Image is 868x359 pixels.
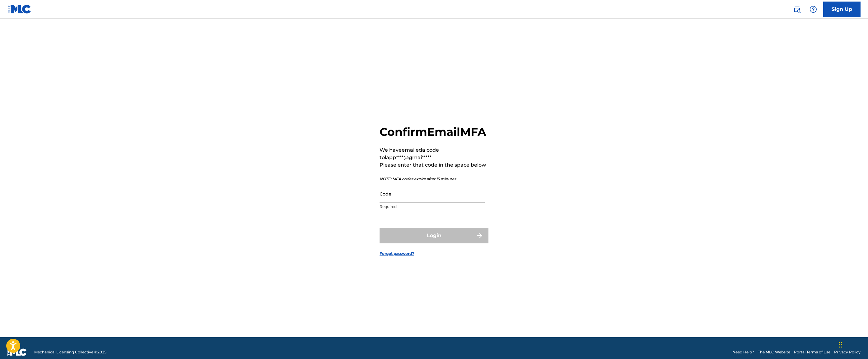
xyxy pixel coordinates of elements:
[380,161,488,169] p: Please enter that code in the space below
[758,349,790,355] a: The MLC Website
[7,5,31,14] img: MLC Logo
[837,329,868,359] iframe: Chat Widget
[837,329,868,359] div: 채팅 위젯
[839,335,842,354] div: 드래그
[823,2,861,17] a: Sign Up
[794,349,830,355] a: Portal Terms of Use
[791,3,803,16] a: Public Search
[807,3,819,16] div: Help
[7,348,27,356] img: logo
[810,6,817,13] img: help
[380,251,414,256] a: Forgot password?
[732,349,754,355] a: Need Help?
[380,204,485,209] p: Required
[793,6,801,13] img: search
[380,125,488,139] h2: Confirm Email MFA
[34,349,106,355] span: Mechanical Licensing Collective © 2025
[380,176,488,182] p: NOTE: MFA codes expire after 15 minutes
[834,349,861,355] a: Privacy Policy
